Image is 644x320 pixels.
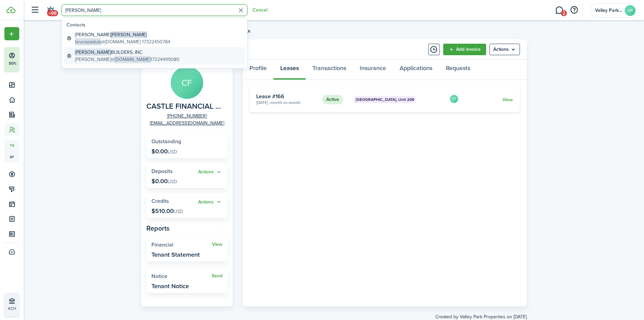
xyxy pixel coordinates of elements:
[64,47,245,65] a: [PERSON_NAME]BUILDERS, INC[PERSON_NAME]@[DOMAIN_NAME]17324499080
[151,251,200,258] widget-stats-description: Tenant Statement
[151,137,181,145] span: Outstanding
[8,305,48,312] p: ACH
[150,120,224,127] a: [EMAIL_ADDRESS][DOMAIN_NAME]
[270,100,301,106] span: Month-to-month
[256,93,317,100] card-title: Lease #166
[168,148,177,155] span: USD
[553,2,566,19] a: Messaging
[75,31,170,38] global-search-item-title: [PERSON_NAME]
[75,38,101,45] span: brucepadula
[625,5,636,16] avatar-text: VP
[595,8,622,13] span: Valley Park Properties
[151,242,212,248] widget-stats-title: Financial
[44,2,57,19] a: Notifications
[62,4,247,16] input: Search for anything...
[146,223,228,233] panel-main-subtitle: Reports
[151,273,212,279] widget-stats-title: Notice
[146,102,224,111] span: CASTLE FINANCIAL FOOTHILL CAP.
[171,66,203,99] avatar-text: CF
[151,208,183,214] p: $510.00
[75,38,170,45] global-search-item-description: @[DOMAIN_NAME] 17322450784
[4,151,19,163] a: sp
[322,95,343,104] status: Active
[151,148,177,155] p: $0.00
[151,283,189,290] widget-stats-description: Tenant Notice
[151,167,173,175] span: Deposits
[198,168,222,176] button: Actions
[67,21,245,28] global-search-list-title: Contacts
[568,4,580,16] button: Open resource center
[75,49,111,56] span: [PERSON_NAME]
[502,96,513,103] a: View
[28,4,41,17] button: Open sidebar
[4,140,19,151] a: tn
[439,60,477,80] a: Requests
[198,198,222,206] button: Open menu
[111,31,147,38] span: [PERSON_NAME]
[490,44,520,55] button: Open menu
[253,7,267,13] button: Cancel
[167,112,207,120] a: [PHONE_NUMBER]
[306,60,353,80] a: Transactions
[561,10,567,16] span: 2
[356,97,414,103] span: [GEOGRAPHIC_DATA], Unit 208
[75,56,180,63] global-search-item-description: [PERSON_NAME]@ 17324499080
[168,178,177,185] span: USD
[212,273,222,279] a: Send
[4,293,19,317] a: ACH
[115,56,150,63] span: [DOMAIN_NAME]
[151,178,177,185] p: $0.00
[393,60,439,80] a: Applications
[490,44,520,55] menu-btn: Actions
[198,198,222,206] button: Actions
[174,208,183,215] span: USD
[243,60,273,80] a: Profile
[6,7,16,13] img: TenantCloud
[353,60,393,80] a: Insurance
[236,5,246,16] button: Clear search
[198,168,222,176] button: Open menu
[212,242,222,247] a: View
[4,27,19,40] button: Open menu
[443,44,486,55] a: Add invoice
[428,44,440,55] button: Timeline
[256,100,317,106] card-description: [DATE] -
[47,10,58,16] span: +99
[64,29,245,47] a: [PERSON_NAME][PERSON_NAME]brucepadula@[DOMAIN_NAME] 17322450784
[8,61,17,66] p: 50%
[75,49,180,56] global-search-item-title: BUILDERS, INC
[4,47,61,71] button: 50%
[151,197,169,205] span: Credits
